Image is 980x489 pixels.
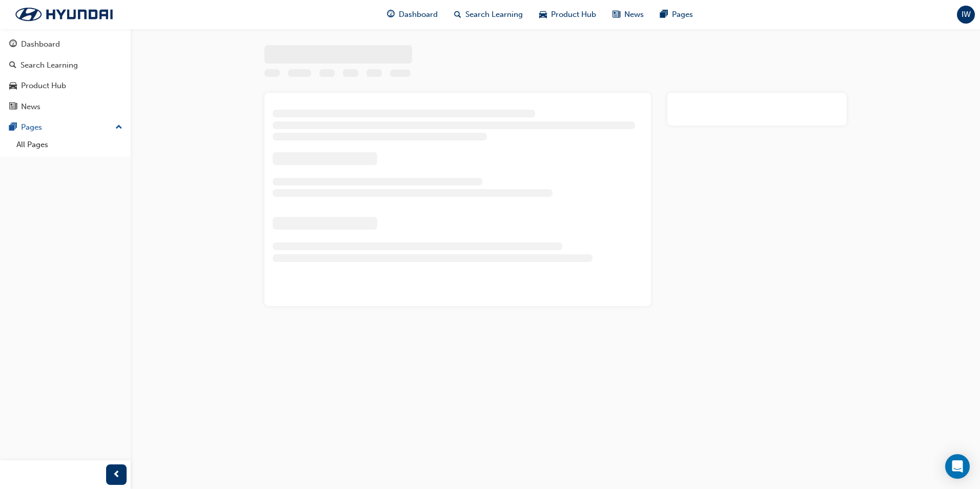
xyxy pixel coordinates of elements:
div: Dashboard [21,38,60,50]
a: Search Learning [4,56,127,75]
span: car-icon [9,81,17,91]
img: Trak [5,4,123,25]
span: up-icon [115,121,122,134]
a: Dashboard [4,35,127,54]
span: prev-icon [113,468,120,481]
a: All Pages [12,137,127,153]
span: pages-icon [660,8,668,21]
span: news-icon [612,8,620,21]
div: Product Hub [21,80,66,92]
span: Pages [672,9,693,21]
span: Learning resource code [390,70,411,79]
a: car-iconProduct Hub [531,4,604,25]
span: Product Hub [551,9,596,21]
a: news-iconNews [604,4,652,25]
a: search-iconSearch Learning [446,4,531,25]
span: pages-icon [9,123,17,132]
span: IW [962,9,971,21]
div: News [21,101,40,113]
div: Search Learning [21,59,78,71]
div: Open Intercom Messenger [945,454,970,479]
span: car-icon [539,8,547,21]
span: guage-icon [387,8,395,21]
a: Product Hub [4,76,127,95]
span: news-icon [9,103,17,112]
span: search-icon [454,8,461,21]
span: Search Learning [465,9,523,21]
span: News [624,9,644,21]
button: DashboardSearch LearningProduct HubNews [4,33,127,118]
button: Pages [4,118,127,137]
a: News [4,97,127,116]
span: Dashboard [399,9,438,21]
button: IW [957,6,975,24]
div: Pages [21,121,42,133]
a: pages-iconPages [652,4,701,25]
span: search-icon [9,61,16,70]
span: guage-icon [9,40,17,49]
a: guage-iconDashboard [379,4,446,25]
